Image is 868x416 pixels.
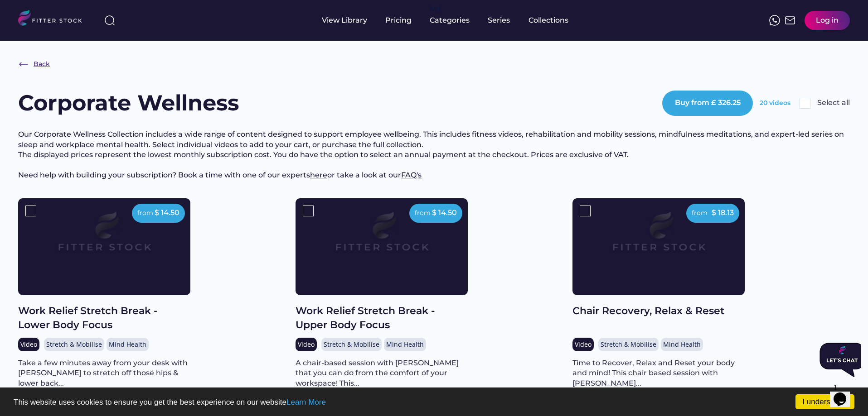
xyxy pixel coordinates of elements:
[816,339,861,381] iframe: chat widget
[816,15,839,25] div: Log in
[46,340,102,349] div: Stretch & Mobilise
[18,358,190,388] div: Take a few minutes away from your desk with [PERSON_NAME] to stretch off those hips & lower back...
[14,398,854,406] p: This website uses cookies to ensure you get the best experience on our website
[795,394,854,409] a: I understand!
[430,15,470,25] div: Categories
[662,91,753,116] button: Buy from £ 326.25
[25,206,36,216] img: Rectangle%205126%20%281%29.svg
[572,358,745,388] div: Time to Recover, Relax and Reset your body and mind! This chair based session with [PERSON_NAME]...
[769,15,780,26] img: meteor-icons_whatsapp%20%281%29.svg
[18,304,190,332] div: Work Relief Stretch Break - Lower Body Focus
[296,304,468,332] div: Work Relief Stretch Break - Upper Body Focus
[817,98,850,108] div: Select all
[18,10,90,29] img: LOGO.svg
[296,358,468,388] div: A chair-based session with [PERSON_NAME] that you can do from the comfort of your workspace! This...
[712,208,734,218] div: $ 18.13
[432,208,457,218] div: $ 14.50
[575,340,592,349] div: Video
[760,99,790,108] div: 20 videos
[35,198,173,276] img: Frame%2079%20%281%29.svg
[109,340,146,349] div: Mind Health
[155,208,179,218] div: $ 14.50
[104,15,115,26] img: search-normal%203.svg
[18,129,850,180] div: Our Corporate Wellness Collection includes a wide range of content designed to support employee w...
[18,88,239,118] div: Corporate Wellness
[385,15,412,25] div: Pricing
[18,59,29,70] img: Frame%20%286%29.svg
[34,60,50,69] div: Back
[322,15,367,25] div: View Library
[692,209,708,218] div: from
[590,198,727,276] img: Frame%2079%20%281%29.svg
[20,340,37,349] div: Video
[324,340,379,349] div: Stretch & Mobilise
[572,304,745,318] div: Chair Recovery, Relax & Reset
[800,98,810,109] img: Rectangle%205126.svg
[386,340,424,349] div: Mind Health
[401,171,422,179] a: FAQ's
[529,15,568,25] div: Collections
[298,340,315,349] div: Video
[785,15,795,26] img: Frame%2051.svg
[137,209,153,218] div: from
[663,340,701,349] div: Mind Health
[430,5,441,14] div: fvck
[4,4,49,38] img: Chat attention grabber
[303,206,314,216] img: Rectangle%205126%20%281%29.svg
[286,398,326,406] a: Learn More
[310,171,327,179] a: here
[488,15,510,25] div: Series
[601,340,656,349] div: Stretch & Mobilise
[313,198,451,276] img: Frame%2079%20%281%29.svg
[830,380,859,407] iframe: chat widget
[580,206,591,216] img: Rectangle%205126%20%281%29.svg
[415,209,431,218] div: from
